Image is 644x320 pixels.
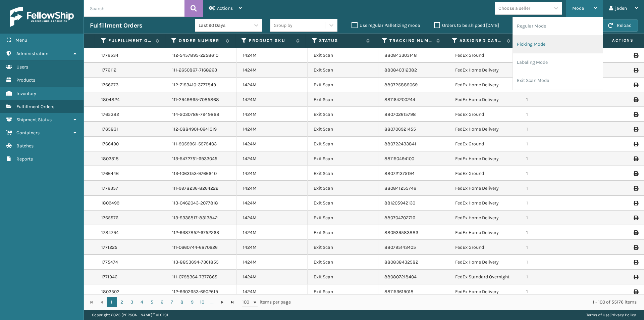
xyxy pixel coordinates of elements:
[166,211,237,225] td: 113-5336817-8313842
[16,156,33,162] span: Reports
[498,5,530,12] div: Choose a seller
[520,240,591,255] td: 1
[217,5,233,11] span: Actions
[308,166,378,181] td: Exit Scan
[384,126,416,132] a: 880706921455
[207,297,217,307] a: ...
[389,38,433,44] label: Tracking Number
[384,67,417,73] a: 880840312382
[101,244,117,251] a: 1771225
[384,111,416,117] a: 880702615798
[602,19,638,32] button: Reload
[166,137,237,151] td: 111-9059961-5575403
[15,37,27,43] span: Menu
[242,299,252,306] span: 100
[199,22,251,29] div: Last 90 Days
[220,300,225,305] span: Go to the next page
[243,52,257,58] a: 1424M
[217,297,227,307] a: Go to the next page
[300,299,637,306] div: 1 - 100 of 55176 items
[352,22,420,28] label: Use regular Palletizing mode
[101,52,118,59] a: 1776534
[449,240,520,255] td: FedEx Ground
[166,107,237,122] td: 114-2030786-7949868
[101,185,118,192] a: 1776357
[187,297,197,307] a: 9
[384,141,416,147] a: 880722433841
[513,35,603,53] li: Picking Mode
[243,67,257,73] a: 1424M
[586,313,609,317] a: Terms of Use
[243,244,257,250] a: 1424M
[249,38,292,44] label: Product SKU
[243,259,257,265] a: 1424M
[166,92,237,107] td: 111-2949865-7085868
[243,230,257,235] a: 1424M
[520,92,591,107] td: 1
[101,288,119,295] a: 1803502
[157,297,167,307] a: 6
[449,255,520,270] td: FedEx Home Delivery
[384,156,414,162] a: 881150494100
[520,107,591,122] td: 1
[101,215,118,221] a: 1765576
[520,181,591,196] td: 1
[137,297,147,307] a: 4
[589,35,638,46] span: Actions
[243,171,257,176] a: 1424M
[308,92,378,107] td: Exit Scan
[308,255,378,270] td: Exit Scan
[166,48,237,63] td: 112-5457895-2258610
[308,78,378,92] td: Exit Scan
[520,196,591,211] td: 1
[166,78,237,92] td: 112-7153410-3777849
[127,297,137,307] a: 3
[384,230,418,235] a: 880939583883
[634,142,638,146] i: Print Label
[384,185,416,191] a: 880841255746
[274,22,292,29] div: Group by
[101,67,116,74] a: 1776112
[384,97,415,102] a: 881164200244
[308,63,378,78] td: Exit Scan
[101,82,118,88] a: 1766673
[634,260,638,265] i: Print Label
[308,240,378,255] td: Exit Scan
[308,151,378,166] td: Exit Scan
[634,201,638,205] i: Print Label
[319,38,363,44] label: Status
[308,122,378,137] td: Exit Scan
[101,200,119,207] a: 1809499
[166,225,237,240] td: 112-9387852-6752263
[460,38,503,44] label: Assigned Carrier Service
[634,216,638,220] i: Print Label
[449,107,520,122] td: FedEx Ground
[384,82,418,88] a: 880725885069
[179,38,222,44] label: Order Number
[634,97,638,102] i: Print Label
[147,297,157,307] a: 5
[101,274,117,280] a: 1771946
[308,270,378,284] td: Exit Scan
[586,310,636,320] div: |
[434,22,499,28] label: Orders to be shipped [DATE]
[230,300,235,305] span: Go to the last page
[166,166,237,181] td: 113-1063153-9766640
[166,255,237,270] td: 113-8853694-7361855
[16,51,48,56] span: Administration
[10,7,74,27] img: logo
[16,130,40,136] span: Containers
[108,38,152,44] label: Fulfillment Order Id
[384,215,415,221] a: 880704702716
[384,200,415,206] a: 881205942130
[16,117,52,123] span: Shipment Status
[101,96,120,103] a: 1804824
[308,107,378,122] td: Exit Scan
[634,289,638,294] i: Print Label
[101,126,118,133] a: 1765831
[384,289,414,294] a: 881153619018
[513,72,603,90] li: Exit Scan Mode
[243,215,257,221] a: 1424M
[308,225,378,240] td: Exit Scan
[634,68,638,73] i: Print Label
